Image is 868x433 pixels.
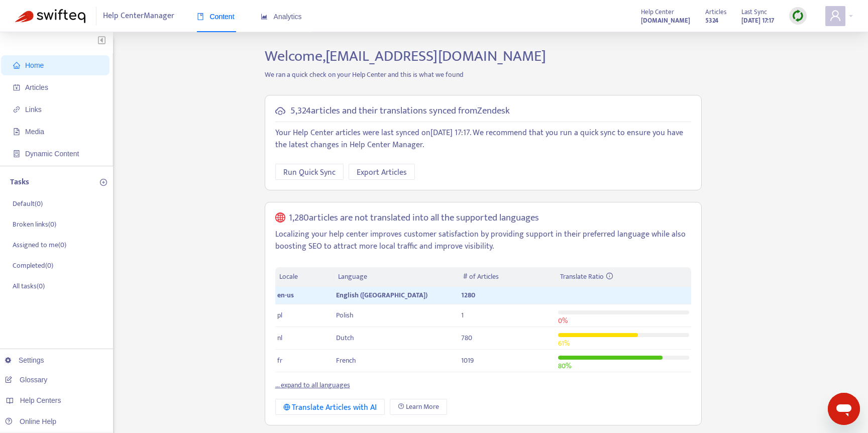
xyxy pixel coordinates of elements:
[25,83,48,91] span: Articles
[558,315,568,327] span: 0 %
[103,7,174,26] span: Help Center Manager
[461,309,464,321] span: 1
[275,229,691,253] p: Localizing your help center improves customer satisfaction by providing support in their preferre...
[197,13,235,21] span: Content
[792,10,804,22] img: sync.dc5367851b00ba804db3.png
[558,338,570,349] span: 61 %
[349,164,415,180] button: Export Articles
[13,62,20,69] span: home
[13,106,20,113] span: link
[13,128,20,135] span: file-image
[265,44,546,69] span: Welcome, [EMAIL_ADDRESS][DOMAIN_NAME]
[13,281,45,291] p: All tasks ( 0 )
[705,7,726,18] span: Articles
[275,399,385,415] button: Translate Articles with AI
[336,309,354,321] span: Polish
[275,379,350,391] a: ... expand to all languages
[558,360,571,372] span: 80 %
[275,267,335,287] th: Locale
[336,332,354,344] span: Dutch
[641,7,674,18] span: Help Center
[13,219,56,230] p: Broken links ( 0 )
[334,267,459,287] th: Language
[560,271,687,282] div: Translate Ratio
[461,355,474,366] span: 1019
[741,7,767,18] span: Last Sync
[283,166,336,179] span: Run Quick Sync
[828,393,860,425] iframe: Button to launch messaging window
[829,10,841,22] span: user
[461,332,472,344] span: 780
[5,417,56,425] a: Online Help
[277,289,294,301] span: en-us
[25,150,79,158] span: Dynamic Content
[13,240,66,250] p: Assigned to me ( 0 )
[290,105,510,117] h5: 5,324 articles and their translations synced from Zendesk
[25,128,44,136] span: Media
[289,212,539,224] h5: 1,280 articles are not translated into all the supported languages
[357,166,407,179] span: Export Articles
[13,198,43,209] p: Default ( 0 )
[25,61,44,69] span: Home
[275,164,344,180] button: Run Quick Sync
[20,396,61,404] span: Help Centers
[277,355,282,366] span: fr
[13,150,20,157] span: container
[275,106,285,116] span: cloud-sync
[461,289,475,301] span: 1280
[261,13,302,21] span: Analytics
[283,401,377,414] div: Translate Articles with AI
[336,355,356,366] span: French
[257,69,709,80] p: We ran a quick check on your Help Center and this is what we found
[25,105,42,114] span: Links
[459,267,556,287] th: # of Articles
[741,15,774,26] strong: [DATE] 17:17
[705,15,718,26] strong: 5324
[336,289,427,301] span: English ([GEOGRAPHIC_DATA])
[277,309,282,321] span: pl
[13,260,53,271] p: Completed ( 0 )
[13,84,20,91] span: account-book
[100,179,107,186] span: plus-circle
[5,376,47,384] a: Glossary
[390,399,447,415] a: Learn More
[197,13,204,20] span: book
[5,356,44,364] a: Settings
[261,13,268,20] span: area-chart
[277,332,282,344] span: nl
[10,176,29,188] p: Tasks
[406,401,439,412] span: Learn More
[275,212,285,224] span: global
[275,127,691,151] p: Your Help Center articles were last synced on [DATE] 17:17 . We recommend that you run a quick sy...
[15,9,85,23] img: Swifteq
[641,15,690,26] a: [DOMAIN_NAME]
